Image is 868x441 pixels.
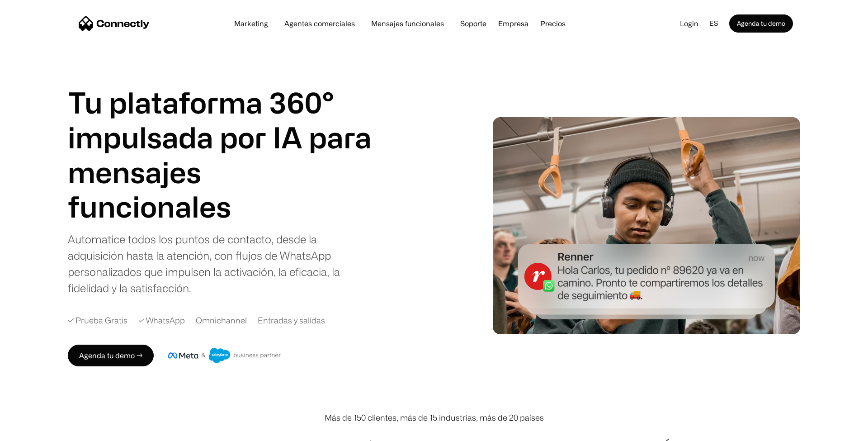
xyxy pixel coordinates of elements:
[138,314,185,327] div: ✓ WhatsApp
[498,17,528,30] div: Empresa
[168,348,281,363] img: Insignia de socio comercial de Meta y Salesforce.
[68,345,154,366] a: Agenda tu demo →
[495,17,531,30] div: Empresa
[68,314,127,327] div: ✓ Prueba Gratis
[258,314,325,327] div: Entradas y salidas
[68,155,339,224] div: carousel
[709,17,718,30] div: es
[325,412,544,424] div: Más de 150 clientes, más de 15 industrias, más de 20 países
[277,20,362,27] a: Agentes comerciales
[9,424,54,438] aside: Language selected: Español
[227,20,275,27] a: Marketing
[533,20,573,27] a: Precios
[18,425,54,438] ul: Language list
[706,17,729,30] div: es
[68,155,339,224] div: 3 of 4
[68,155,339,224] h1: mensajes funcionales
[673,17,706,30] a: Login
[453,20,494,27] a: Soporte
[729,14,793,33] a: Agenda tu demo
[79,17,150,30] a: home
[68,231,353,296] div: Automatice todos los puntos de contacto, desde la adquisición hasta la atención, con flujos de Wh...
[196,314,247,327] div: Omnichannel
[68,85,372,155] h1: Tu plataforma 360° impulsada por IA para
[364,20,451,27] a: Mensajes funcionales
